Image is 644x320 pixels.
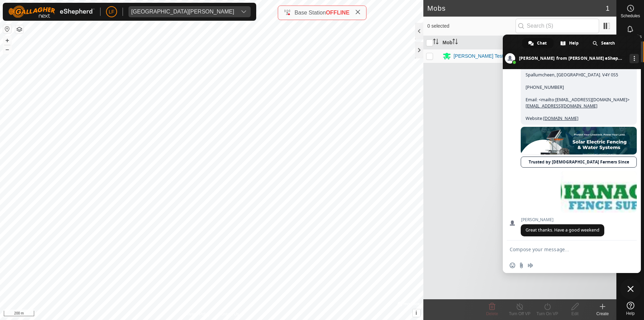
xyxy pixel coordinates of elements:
[8,6,95,18] img: Gallagher Logo
[510,246,619,253] textarea: Compose your message...
[589,311,616,317] div: Create
[521,157,637,168] a: Trusted by [DEMOGRAPHIC_DATA] Farmers Since [DATE]
[569,38,579,48] span: Help
[620,279,641,299] div: Close chat
[3,25,11,33] button: Reset Map
[413,309,420,317] button: i
[534,311,561,317] div: Turn On VP
[528,263,533,268] span: Audio message
[427,4,606,12] h2: Mobs
[3,45,11,54] button: –
[510,263,515,268] span: Insert an emoji
[586,38,622,48] div: Search
[184,311,210,317] a: Privacy Policy
[506,311,534,317] div: Turn Off VP
[554,38,586,48] div: Help
[295,10,326,16] span: Base Station
[519,263,524,268] span: Send a file
[454,53,508,60] div: [PERSON_NAME] Test 1
[617,299,644,318] a: Help
[433,40,439,45] p-sorticon: Activate to sort
[537,38,547,48] span: Chat
[128,6,237,17] span: East Wendland
[109,8,114,16] span: LF
[452,40,458,45] p-sorticon: Activate to sort
[626,311,635,316] span: Help
[629,54,639,63] div: More channels
[486,311,498,316] span: Delete
[415,310,417,316] span: i
[218,311,239,317] a: Contact Us
[561,311,589,317] div: Edit
[522,38,554,48] div: Chat
[543,115,578,121] a: [DOMAIN_NAME]
[3,36,11,45] button: +
[526,227,599,233] span: Great thanks. Have a good weekend
[606,3,609,13] span: 1
[516,19,599,33] input: Search (S)
[526,103,597,109] a: [EMAIL_ADDRESS][DOMAIN_NAME]
[131,9,234,15] div: [GEOGRAPHIC_DATA][PERSON_NAME]
[237,6,251,17] div: dropdown trigger
[326,10,349,16] span: OFFLINE
[601,38,615,48] span: Search
[521,217,604,222] span: [PERSON_NAME]
[440,36,617,49] th: Mob
[621,14,640,18] span: Schedules
[15,25,23,34] button: Map Layers
[427,22,516,30] span: 0 selected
